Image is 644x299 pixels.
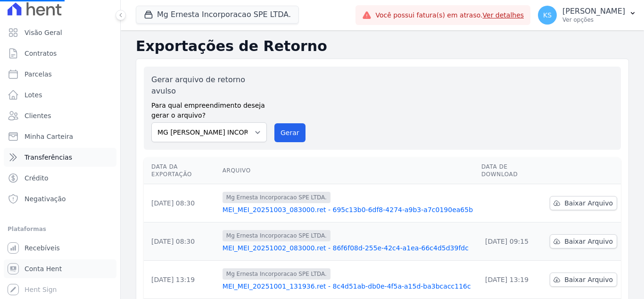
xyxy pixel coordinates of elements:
span: Visão Geral [25,28,62,37]
a: Contratos [4,44,116,63]
span: Mg Ernesta Incorporacao SPE LTDA. [223,192,330,203]
span: Você possui fatura(s) em atraso. [375,10,524,20]
span: Parcelas [25,69,52,79]
td: [DATE] 08:30 [144,222,219,261]
h2: Exportações de Retorno [136,38,629,55]
button: Mg Ernesta Incorporacao SPE LTDA. [136,6,299,24]
span: Minha Carteira [25,132,73,141]
span: Baixar Arquivo [564,275,613,284]
span: Mg Ernesta Incorporacao SPE LTDA. [223,268,330,280]
a: Parcelas [4,65,116,84]
span: Baixar Arquivo [564,237,613,246]
a: Conta Hent [4,259,116,278]
th: Arquivo [219,157,478,184]
th: Data de Download [478,157,546,184]
label: Gerar arquivo de retorno avulso [151,74,267,97]
label: Para qual empreendimento deseja gerar o arquivo? [151,97,267,120]
a: MEI_MEI_20251002_083000.ret - 86f6f08d-255e-42c4-a1ea-66c4d5d39fdc [223,243,474,253]
a: Transferências [4,148,116,167]
span: Transferências [25,153,72,162]
a: Baixar Arquivo [550,273,617,287]
td: [DATE] 08:30 [144,184,219,222]
th: Data da Exportação [144,157,219,184]
span: Lotes [25,90,42,100]
span: KS [543,12,552,18]
p: [PERSON_NAME] [562,7,625,16]
td: [DATE] 09:15 [478,222,546,261]
td: [DATE] 13:19 [144,261,219,299]
span: Negativação [25,194,66,204]
a: Recebíveis [4,239,116,257]
td: [DATE] 13:19 [478,261,546,299]
a: Clientes [4,106,116,125]
a: Minha Carteira [4,127,116,146]
button: Gerar [274,123,305,142]
span: Mg Ernesta Incorporacao SPE LTDA. [223,230,330,241]
span: Contratos [25,49,57,58]
a: Visão Geral [4,23,116,42]
a: Baixar Arquivo [550,234,617,248]
div: Plataformas [8,223,113,235]
a: Baixar Arquivo [550,196,617,210]
a: Lotes [4,85,116,104]
span: Conta Hent [25,264,62,273]
a: MEI_MEI_20251001_131936.ret - 8c4d51ab-db0e-4f5a-a15d-ba3bcacc116c [223,282,474,291]
p: Ver opções [562,16,625,24]
span: Recebíveis [25,243,60,253]
a: Negativação [4,189,116,208]
a: MEI_MEI_20251003_083000.ret - 695c13b0-6df8-4274-a9b3-a7c0190ea65b [223,205,474,214]
a: Crédito [4,169,116,188]
a: Ver detalhes [483,11,524,19]
button: KS [PERSON_NAME] Ver opções [530,2,644,28]
span: Clientes [25,111,51,120]
span: Baixar Arquivo [564,198,613,208]
span: Crédito [25,173,49,183]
